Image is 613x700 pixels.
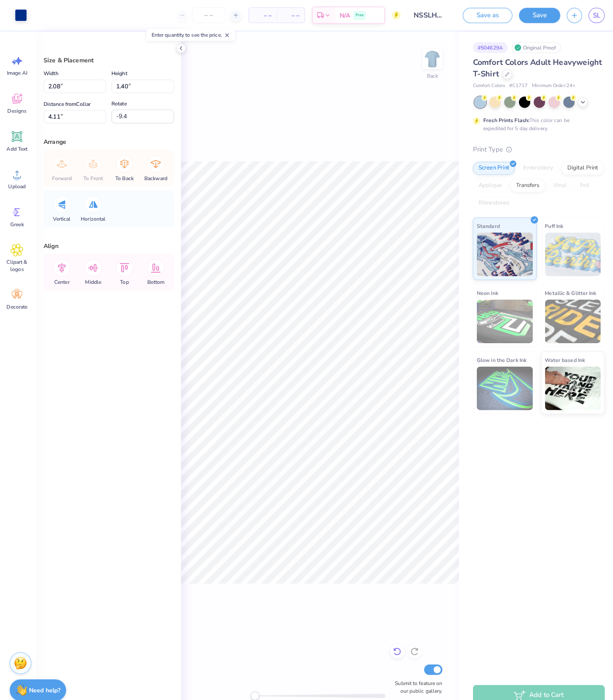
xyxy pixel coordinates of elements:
input: Untitled Design [402,6,444,23]
strong: Need help? [31,674,62,682]
img: Water based Ink [537,360,593,402]
label: Submit to feature on our public gallery. [385,667,437,682]
label: Distance from Collar [45,97,91,107]
span: Top [120,274,129,280]
div: Back [421,71,432,79]
span: Comfort Colors Adult Heavyweight T-Shirt [467,56,593,78]
span: # C1717 [502,81,520,88]
span: Comfort Colors [467,81,498,88]
span: Puff Ink [537,217,555,226]
span: – – [252,11,269,20]
span: SL [584,10,592,20]
div: Screen Print [467,159,508,172]
div: Transfers [503,176,537,189]
div: Rhinestones [467,193,508,206]
span: Decorate [9,298,29,305]
span: Vertical [55,211,72,218]
div: Enter quantity to see the price. [146,28,233,40]
strong: Fresh Prints Flash: [477,115,522,122]
button: Save as [457,8,505,23]
img: Back [418,50,435,67]
div: Vinyl [540,176,564,189]
span: Upload [11,180,28,187]
div: This color can be expedited for 5 day delivery. [477,114,582,130]
label: Height [112,67,127,77]
span: Metallic & Glitter Ink [537,283,588,292]
span: N/A [336,11,346,20]
label: Rotate [112,96,127,107]
div: Align [45,237,173,246]
span: Water based Ink [537,349,577,358]
span: Glow in the Dark Ink [470,349,519,358]
img: Puff Ink [537,228,593,271]
div: Print Type [467,142,596,152]
span: Standard [470,217,493,226]
span: Backward [144,172,167,178]
div: Foil [566,176,587,189]
div: Digital Print [554,159,595,172]
span: Horizontal [82,211,106,218]
span: To Back [116,172,134,178]
div: Arrange [45,135,173,144]
div: Size & Placement [45,55,173,64]
span: Middle [86,274,102,280]
span: Neon Ink [470,283,491,292]
span: Add Text [9,143,29,149]
span: Designs [10,105,29,112]
img: Metallic & Glitter Ink [537,294,593,337]
a: SL [580,8,596,23]
div: Applique [467,176,501,189]
span: – – [279,11,296,20]
span: Greek [13,217,26,224]
span: Image AI [9,68,29,75]
input: – – [191,7,224,23]
img: Neon Ink [470,294,525,337]
span: Free [351,12,359,18]
label: Width [45,67,60,77]
span: Minimum Order: 24 + [525,81,567,88]
span: Clipart & logos [5,254,33,268]
div: Embroidery [511,159,551,172]
img: Standard [470,228,525,271]
div: Original Proof [505,41,553,52]
div: # 504629A [467,41,501,52]
span: Bottom [147,274,164,280]
button: Save [512,8,552,23]
span: Center [56,274,71,280]
div: Accessibility label [248,679,257,687]
img: Glow in the Dark Ink [470,360,525,402]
